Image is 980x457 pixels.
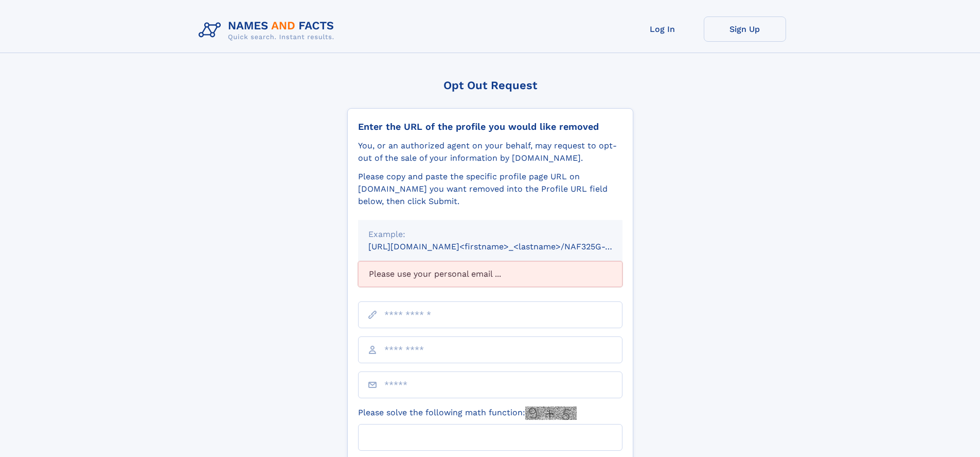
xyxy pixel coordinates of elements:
div: Please copy and paste the specific profile page URL on [DOMAIN_NAME] you want removed into the Pr... [358,171,622,208]
a: Log In [621,16,704,42]
small: [URL][DOMAIN_NAME]<firstname>_<lastname>/NAF325G-xxxxxxxx [368,242,642,251]
img: Logo Names and Facts [194,16,343,44]
div: Opt Out Request [347,79,633,92]
div: You, or an authorized agent on your behalf, may request to opt-out of the sale of your informatio... [358,140,622,164]
a: Sign Up [704,16,786,42]
div: Please use your personal email ... [358,261,622,287]
label: Please solve the following math function: [358,407,577,420]
div: Enter the URL of the profile you would like removed [358,121,622,132]
div: Example: [368,228,612,241]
